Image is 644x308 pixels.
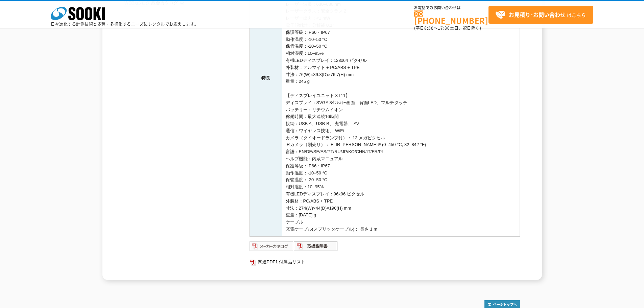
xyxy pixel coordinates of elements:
span: お電話でのお問い合わせは [414,6,488,10]
a: メーカーカタログ [249,245,294,250]
span: 17:30 [438,25,450,31]
strong: お見積り･お問い合わせ [509,10,566,19]
img: メーカーカタログ [249,241,294,252]
a: 取扱説明書 [294,245,338,250]
a: [PHONE_NUMBER] [414,10,488,24]
a: お見積り･お問い合わせはこちら [488,6,593,24]
img: 取扱説明書 [294,241,338,252]
span: (平日 ～ 土日、祝日除く) [414,25,481,31]
span: 8:50 [424,25,434,31]
p: 日々進化する計測技術と多種・多様化するニーズにレンタルでお応えします。 [51,22,199,26]
a: 関連PDF1 付属品リスト [249,258,520,266]
span: はこちら [495,10,586,20]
